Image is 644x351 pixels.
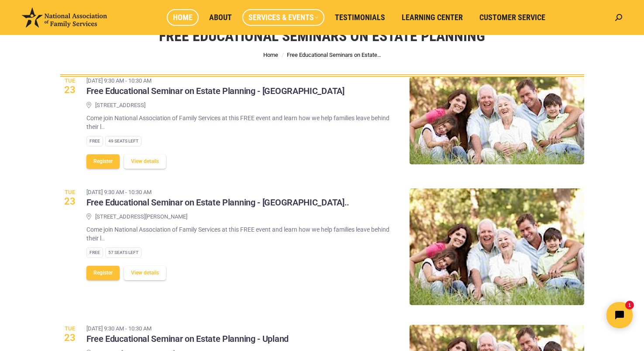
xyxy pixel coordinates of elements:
[335,13,385,22] span: Testimonials
[86,114,396,131] p: Come join National Association of Family Services at this FREE event and learn how we help famili...
[473,9,551,26] a: Customer Service
[159,26,485,45] h1: Free Educational Seminars on Estate Planning
[60,189,80,195] span: Tue
[86,334,289,345] h3: Free Educational Seminar on Estate Planning - Upland
[124,154,166,169] button: View details
[60,85,80,95] span: 23
[490,295,640,336] iframe: Tidio Chat
[124,266,166,280] button: View details
[396,9,469,26] a: Learning Center
[86,247,103,258] div: Free
[209,13,232,22] span: About
[263,52,278,58] a: Home
[86,324,289,333] time: [DATE] 9:30 am - 10:30 am
[86,266,120,280] button: Register
[173,13,193,22] span: Home
[22,7,107,28] img: National Association of Family Services
[60,326,80,331] span: Tue
[60,197,80,206] span: 23
[60,78,80,83] span: Tue
[329,9,391,26] a: Testimonials
[105,136,141,146] div: 49 Seats left
[60,333,80,343] span: 23
[86,76,344,85] time: [DATE] 9:30 am - 10:30 am
[410,188,584,305] img: Free Educational Seminar on Estate Planning - Elk Grove Central
[105,247,141,258] div: 57 Seats left
[86,188,350,197] time: [DATE] 9:30 am - 10:30 am
[95,213,187,221] span: [STREET_ADDRESS][PERSON_NAME]
[86,136,103,146] div: Free
[167,9,199,26] a: Home
[86,154,120,169] button: Register
[410,77,584,164] img: Free Educational Seminar on Estate Planning - Fairfield
[248,13,318,22] span: Services & Events
[479,13,545,22] span: Customer Service
[287,52,381,58] span: Free Educational Seminars on Estate…
[86,225,396,243] p: Come join National Association of Family Services at this FREE event and learn how we help famili...
[203,9,238,26] a: About
[95,101,145,110] span: [STREET_ADDRESS]
[86,86,344,97] h3: Free Educational Seminar on Estate Planning - [GEOGRAPHIC_DATA]
[402,13,463,22] span: Learning Center
[86,197,350,209] h3: Free Educational Seminar on Estate Planning - [GEOGRAPHIC_DATA]..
